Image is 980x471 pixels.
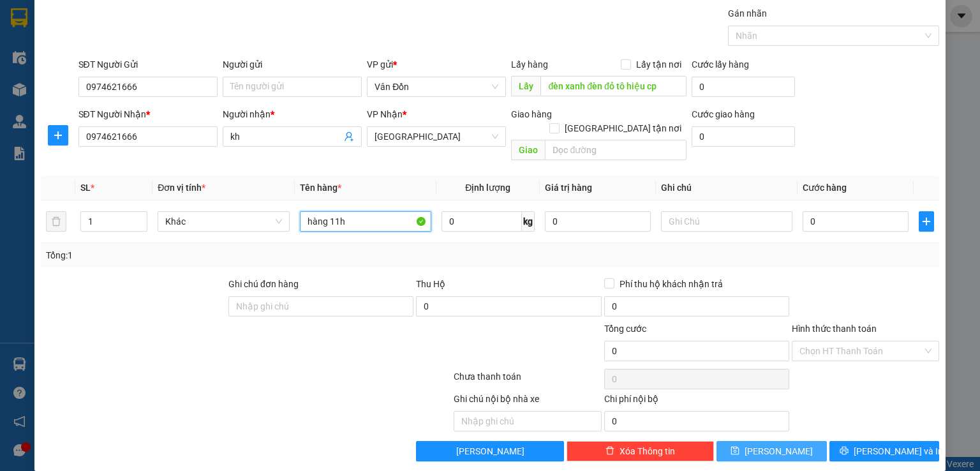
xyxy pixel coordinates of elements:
span: Tổng cước [604,324,646,334]
span: Xóa Thông tin [620,444,675,458]
input: 0 [545,211,651,232]
input: Dọc đường [545,140,687,160]
span: delete [605,446,614,456]
div: Chi phí nội bộ [604,392,789,411]
input: Ghi Chú [661,211,792,232]
span: Khác [165,212,281,231]
div: Người nhận [223,107,362,121]
span: Giao hàng [511,109,552,119]
span: kg [522,211,535,232]
span: plus [48,130,68,140]
input: VD: Bàn, Ghế [300,211,431,232]
button: plus [919,211,934,232]
button: printer[PERSON_NAME] và In [829,441,940,461]
span: VP Nhận [367,109,403,119]
span: [PERSON_NAME] [745,444,813,458]
label: Gán nhãn [728,8,767,19]
div: Tổng: 1 [46,248,379,262]
button: save[PERSON_NAME] [716,441,827,461]
div: Chưa thanh toán [452,370,602,392]
span: Lấy tận nơi [631,57,687,71]
span: Hà Nội [375,127,498,146]
th: Ghi chú [656,176,798,200]
input: Cước giao hàng [692,126,795,147]
div: Người gửi [223,57,362,71]
span: user-add [344,131,354,142]
input: Dọc đường [540,76,687,96]
span: printer [840,446,849,456]
span: [PERSON_NAME] [456,444,524,458]
button: [PERSON_NAME] [416,441,563,461]
span: Tên hàng [300,183,341,193]
span: Phí thu hộ khách nhận trả [614,277,728,291]
span: Vân Đồn [375,77,498,96]
span: [GEOGRAPHIC_DATA] tận nơi [560,121,687,135]
span: Thu Hộ [416,279,445,289]
label: Ghi chú đơn hàng [228,279,299,289]
div: VP gửi [367,57,506,71]
div: SĐT Người Gửi [78,57,218,71]
span: Cước hàng [803,183,847,193]
button: delete [46,211,66,232]
span: SL [80,183,91,193]
label: Hình thức thanh toán [792,324,877,334]
label: Cước giao hàng [692,109,755,119]
span: [PERSON_NAME] và In [854,444,943,458]
input: Nhập ghi chú [454,411,601,431]
span: Giao [511,140,545,160]
input: Ghi chú đơn hàng [228,296,413,317]
span: Giá trị hàng [545,183,592,193]
button: plus [48,125,68,146]
span: save [731,446,739,456]
label: Cước lấy hàng [692,59,749,70]
span: Lấy [511,76,540,96]
span: plus [919,216,933,227]
input: Cước lấy hàng [692,77,795,97]
span: Đơn vị tính [158,183,205,193]
div: Ghi chú nội bộ nhà xe [454,392,601,411]
span: Lấy hàng [511,59,548,70]
div: SĐT Người Nhận [78,107,218,121]
span: Định lượng [465,183,510,193]
button: deleteXóa Thông tin [567,441,714,461]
